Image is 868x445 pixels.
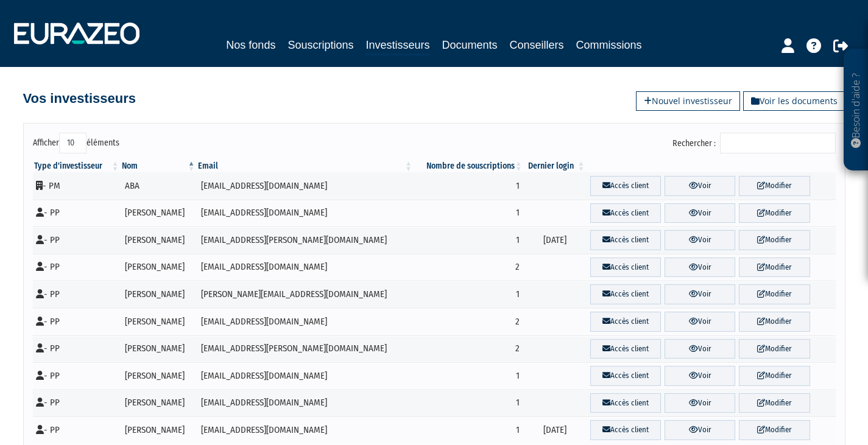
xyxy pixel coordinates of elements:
[197,335,414,363] td: [EMAIL_ADDRESS][PERSON_NAME][DOMAIN_NAME]
[197,416,414,444] td: [EMAIL_ADDRESS][DOMAIN_NAME]
[665,176,735,196] a: Voir
[414,335,524,363] td: 2
[14,23,139,44] img: 1732889491-logotype_eurazeo_blanc_rvb.png
[665,230,735,250] a: Voir
[590,339,661,359] a: Accès client
[739,312,810,332] a: Modifier
[197,281,414,308] td: [PERSON_NAME][EMAIL_ADDRESS][DOMAIN_NAME]
[587,160,836,172] th: &nbsp;
[414,172,524,200] td: 1
[197,172,414,200] td: [EMAIL_ADDRESS][DOMAIN_NAME]
[739,203,810,223] a: Modifier
[590,176,661,196] a: Accès client
[121,281,197,308] td: [PERSON_NAME]
[414,281,524,308] td: 1
[672,133,836,153] label: Rechercher :
[33,200,121,227] td: - PP
[414,254,524,281] td: 2
[33,362,121,390] td: - PP
[33,160,121,172] th: Type d'investisseur : activer pour trier la colonne par ordre croissant
[720,133,836,153] input: Rechercher :
[197,200,414,227] td: [EMAIL_ADDRESS][DOMAIN_NAME]
[121,416,197,444] td: [PERSON_NAME]
[121,172,197,200] td: ABA
[197,308,414,335] td: [EMAIL_ADDRESS][DOMAIN_NAME]
[414,160,524,172] th: Nombre de souscriptions : activer pour trier la colonne par ordre croissant
[739,176,810,196] a: Modifier
[414,390,524,417] td: 1
[665,312,735,332] a: Voir
[665,203,735,223] a: Voir
[197,226,414,254] td: [EMAIL_ADDRESS][PERSON_NAME][DOMAIN_NAME]
[739,420,810,440] a: Modifier
[849,55,863,165] p: Besoin d'aide ?
[33,281,121,308] td: - PP
[414,416,524,444] td: 1
[524,226,587,254] td: [DATE]
[121,362,197,390] td: [PERSON_NAME]
[739,258,810,278] a: Modifier
[414,362,524,390] td: 1
[739,230,810,250] a: Modifier
[590,366,661,386] a: Accès client
[121,335,197,363] td: [PERSON_NAME]
[33,133,119,153] label: Afficher éléments
[33,390,121,417] td: - PP
[288,37,353,54] a: Souscriptions
[442,37,498,54] a: Documents
[414,200,524,227] td: 1
[739,339,810,359] a: Modifier
[197,362,414,390] td: [EMAIL_ADDRESS][DOMAIN_NAME]
[590,203,661,223] a: Accès client
[197,254,414,281] td: [EMAIL_ADDRESS][DOMAIN_NAME]
[121,390,197,417] td: [PERSON_NAME]
[121,226,197,254] td: [PERSON_NAME]
[590,258,661,278] a: Accès client
[590,420,661,440] a: Accès client
[33,254,121,281] td: - PP
[33,308,121,335] td: - PP
[739,366,810,386] a: Modifier
[33,335,121,363] td: - PP
[636,91,740,111] a: Nouvel investisseur
[590,230,661,250] a: Accès client
[33,226,121,254] td: - PP
[665,420,735,440] a: Voir
[510,37,564,54] a: Conseillers
[226,37,275,54] a: Nos fonds
[524,160,587,172] th: Dernier login : activer pour trier la colonne par ordre croissant
[197,160,414,172] th: Email : activer pour trier la colonne par ordre croissant
[414,226,524,254] td: 1
[590,312,661,332] a: Accès client
[524,416,587,444] td: [DATE]
[121,160,197,172] th: Nom : activer pour trier la colonne par ordre d&eacute;croissant
[121,200,197,227] td: [PERSON_NAME]
[590,284,661,304] a: Accès client
[665,366,735,386] a: Voir
[665,258,735,278] a: Voir
[365,37,429,55] a: Investisseurs
[59,133,86,153] select: Afficheréléments
[665,284,735,304] a: Voir
[576,37,642,54] a: Commissions
[665,393,735,413] a: Voir
[121,308,197,335] td: [PERSON_NAME]
[33,172,121,200] td: - PM
[121,254,197,281] td: [PERSON_NAME]
[414,308,524,335] td: 2
[23,91,136,106] h4: Vos investisseurs
[33,416,121,444] td: - PP
[739,284,810,304] a: Modifier
[197,390,414,417] td: [EMAIL_ADDRESS][DOMAIN_NAME]
[743,91,845,111] a: Voir les documents
[739,393,810,413] a: Modifier
[665,339,735,359] a: Voir
[590,393,661,413] a: Accès client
